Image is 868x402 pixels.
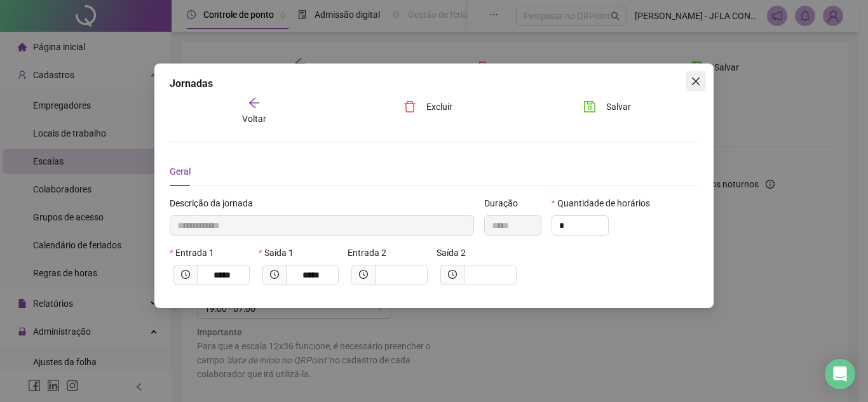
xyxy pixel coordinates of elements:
button: Close [686,71,706,91]
span: delete [403,100,416,113]
button: Excluir [394,97,462,117]
span: clock-circle [270,270,279,279]
span: Excluir [426,100,452,114]
label: Saída 2 [437,246,474,260]
label: Entrada 2 [348,246,395,260]
span: Voltar [242,114,266,124]
label: Entrada 1 [170,246,222,260]
div: Open Intercom Messenger [825,359,855,389]
span: close [691,76,701,86]
span: clock-circle [359,270,368,279]
span: Salvar [606,100,631,114]
label: Saída 1 [259,246,302,260]
label: Quantidade de horários [552,196,658,210]
span: clock-circle [448,270,457,279]
div: Geral [170,164,191,178]
span: arrow-left [248,97,261,109]
label: Duração [484,196,526,210]
div: Jornadas [170,76,698,91]
span: Descrição da jornada [170,196,253,210]
span: clock-circle [181,270,190,279]
span: save [583,100,596,113]
button: Salvar [574,97,641,117]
